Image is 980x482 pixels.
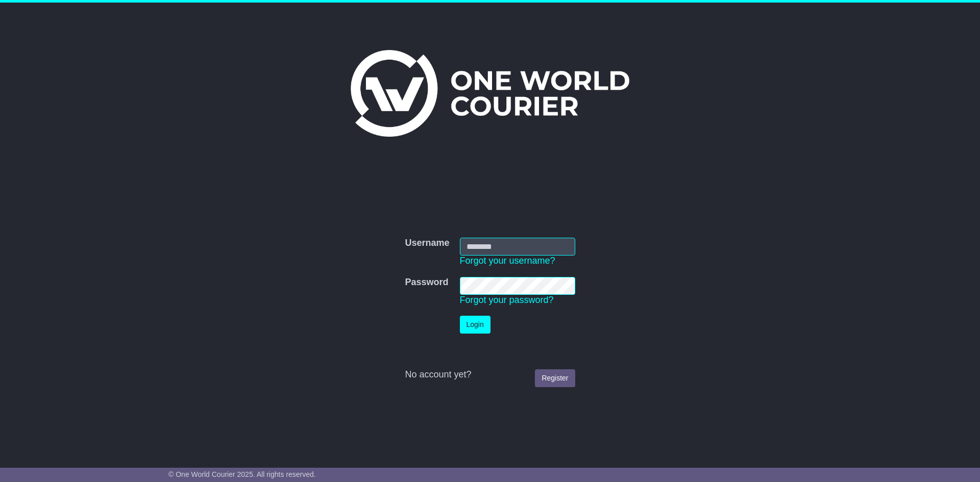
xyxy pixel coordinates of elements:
a: Forgot your password? [460,295,554,305]
button: Login [460,316,491,334]
span: © One World Courier 2025. All rights reserved. [168,470,316,478]
label: Username [405,238,449,249]
a: Forgot your username? [460,256,555,266]
a: Register [535,369,575,387]
label: Password [405,277,448,288]
div: No account yet? [405,369,575,380]
img: One World [351,50,629,137]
